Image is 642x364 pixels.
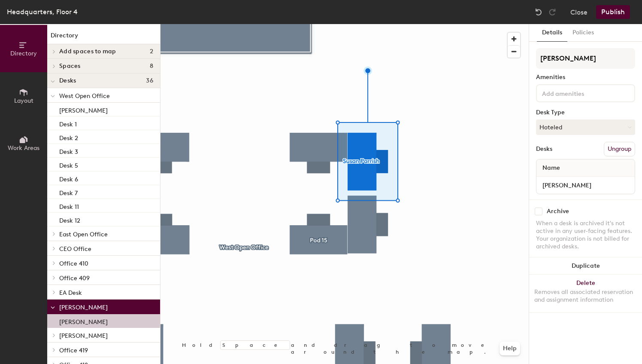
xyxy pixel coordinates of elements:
[548,8,557,16] img: Redo
[8,144,39,152] span: Work Areas
[150,48,153,55] span: 2
[7,6,78,17] div: Headquarters, Floor 4
[536,119,635,135] button: Hoteled
[59,201,79,211] p: Desk 11
[59,118,77,128] p: Desk 1
[529,275,642,312] button: DeleteRemoves all associated reservation and assignment information
[14,97,33,104] span: Layout
[536,220,635,251] div: When a desk is archived it's not active in any user-facing features. Your organization is not bil...
[570,5,587,19] button: Close
[537,24,567,42] button: Details
[150,63,153,70] span: 8
[59,214,80,224] p: Desk 12
[536,74,635,81] div: Amenities
[59,231,108,238] span: East Open Office
[59,187,78,197] p: Desk 7
[59,275,90,282] span: Office 409
[567,24,599,42] button: Policies
[536,146,552,153] div: Desks
[538,160,564,176] span: Name
[500,342,520,355] button: Help
[59,48,116,55] span: Add spaces to map
[604,142,635,156] button: Ungroup
[534,288,637,304] div: Removes all associated reservation and assignment information
[10,50,37,57] span: Directory
[536,109,635,116] div: Desk Type
[534,8,543,16] img: Undo
[59,173,78,183] p: Desk 6
[47,31,160,44] h1: Directory
[59,289,82,297] span: EA Desk
[59,92,110,100] span: West Open Office
[547,208,569,215] div: Archive
[538,179,633,191] input: Unnamed desk
[146,77,153,84] span: 36
[59,347,88,354] span: Office 419
[59,104,108,114] p: [PERSON_NAME]
[59,304,108,311] span: [PERSON_NAME]
[540,88,618,98] input: Add amenities
[59,332,108,340] span: [PERSON_NAME]
[59,316,108,326] p: [PERSON_NAME]
[59,146,78,156] p: Desk 3
[529,257,642,275] button: Duplicate
[596,5,630,19] button: Publish
[59,245,91,253] span: CEO Office
[59,159,78,169] p: Desk 5
[59,132,78,142] p: Desk 2
[59,63,81,70] span: Spaces
[59,77,76,84] span: Desks
[59,260,88,267] span: Office 410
